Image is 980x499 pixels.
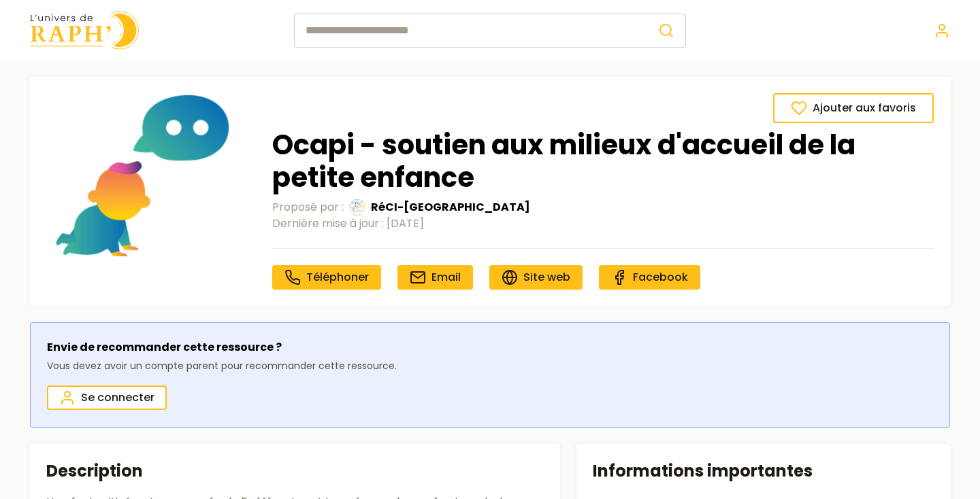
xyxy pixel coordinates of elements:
[47,339,397,356] p: Envie de recommander cette ressource ?
[489,265,583,290] a: Site web
[272,199,344,216] span: Proposé par :
[272,265,381,290] a: Téléphoner
[81,390,154,406] span: Se connecter
[934,22,950,39] a: Se connecter
[47,385,167,410] a: Se connecter
[30,11,139,50] img: Univers de Raph logo
[813,100,916,116] span: Ajouter aux favoris
[371,199,530,216] span: RéCI-[GEOGRAPHIC_DATA]
[773,93,934,123] button: Ajouter aux favoris
[47,358,397,375] p: Vous devez avoir un compte parent pour recommander cette ressource.
[272,216,934,232] div: Dernière mise à jour :
[593,460,934,482] h2: Informations importantes
[647,14,686,48] button: Rechercher
[431,269,461,285] span: Email
[397,265,473,290] a: Email
[349,199,530,216] a: RéCI-BruxellesRéCI-[GEOGRAPHIC_DATA]
[46,93,256,256] img: Reci Illu 7
[387,216,424,231] time: [DATE]
[599,265,700,290] a: Facebook
[633,269,688,285] span: Facebook
[523,269,570,285] span: Site web
[349,199,365,216] img: RéCI-Bruxelles
[306,269,369,285] span: Téléphoner
[46,460,544,482] h2: Description
[272,128,934,194] h1: Ocapi - soutien aux milieux d'accueil de la petite enfance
